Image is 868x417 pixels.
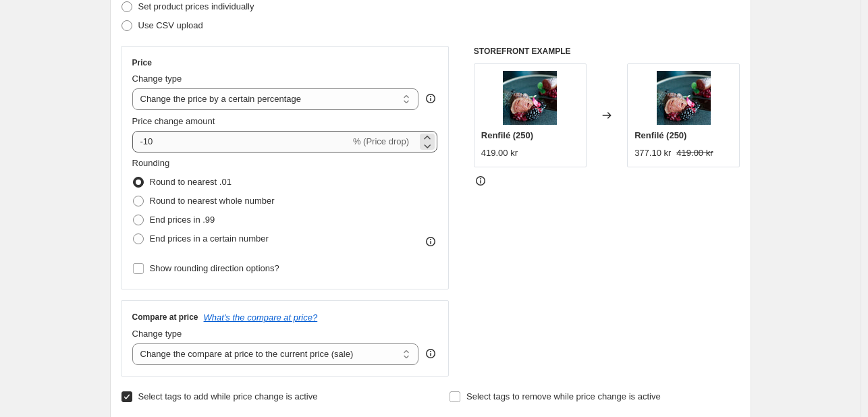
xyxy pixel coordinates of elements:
[150,177,232,187] span: Round to nearest .01
[138,20,203,30] span: Use CSV upload
[132,74,182,84] span: Change type
[132,312,198,323] h3: Compare at price
[634,146,671,160] div: 377.10 kr
[138,1,254,11] span: Set product prices individually
[474,46,740,57] h6: STOREFRONT EXAMPLE
[481,146,518,160] div: 419.00 kr
[481,130,533,140] span: Renfilé (250)
[204,312,318,323] button: What's the compare at price?
[132,131,350,152] input: -15
[634,130,686,140] span: Renfilé (250)
[150,233,269,244] span: End prices in a certain number
[466,391,661,401] span: Select tags to remove while price change is active
[503,71,557,125] img: Njalgiesrenfile_1_80x.jpg
[132,116,215,126] span: Price change amount
[150,215,215,225] span: End prices in .99
[424,92,437,105] div: help
[138,391,318,401] span: Select tags to add while price change is active
[132,158,170,168] span: Rounding
[657,71,711,125] img: Njalgiesrenfile_1_80x.jpg
[132,329,182,339] span: Change type
[150,196,275,206] span: Round to nearest whole number
[676,146,713,160] strike: 419.00 kr
[132,57,152,68] h3: Price
[353,136,409,146] span: % (Price drop)
[150,263,279,273] span: Show rounding direction options?
[424,347,437,360] div: help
